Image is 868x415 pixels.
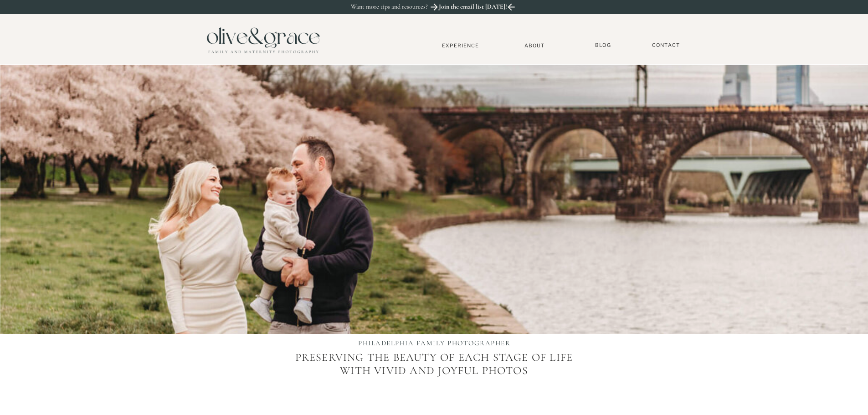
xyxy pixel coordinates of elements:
[337,339,532,349] h1: PHILADELPHIA FAMILY PHOTOGRAPHER
[521,42,549,48] a: About
[431,42,491,49] a: Experience
[351,3,447,11] p: Want more tips and resources?
[438,3,508,13] a: Join the email list [DATE]!
[592,42,615,49] a: BLOG
[648,42,684,49] a: Contact
[288,351,580,408] p: Preserving the beauty of each stage of life with vivid and joyful photos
